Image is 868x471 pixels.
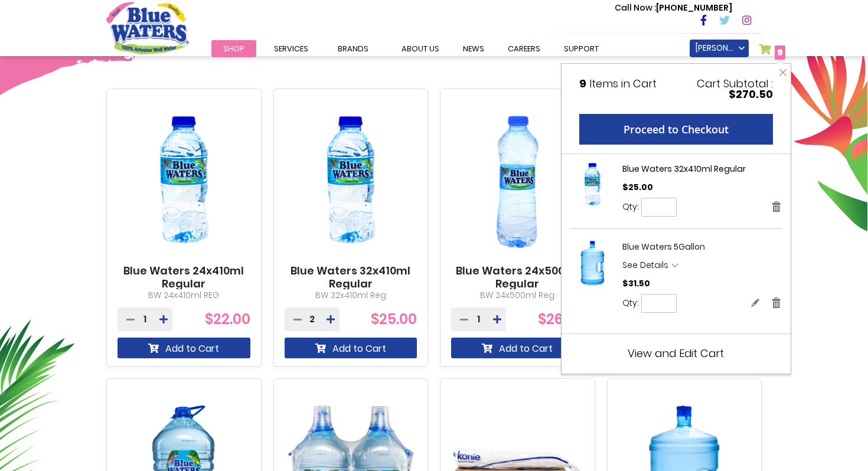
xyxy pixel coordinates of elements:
span: Services [274,43,308,54]
a: about us [390,40,451,57]
p: BW 32x410ml Reg [285,289,417,302]
p: [PHONE_NUMBER] [615,2,732,14]
a: Blue Waters 5Gallon [570,241,615,289]
button: Proceed to Checkout [579,114,773,145]
a: 9 [759,44,785,61]
span: $25.00 [622,181,653,193]
img: Blue Waters 32x410ml Regular [570,163,615,207]
label: Qty [622,201,639,213]
a: Blue Waters 32x410ml Regular [285,264,417,290]
a: Blue Waters 5Gallon [622,241,705,253]
label: Qty [622,297,639,309]
a: careers [496,40,552,57]
img: Blue Waters 5Gallon [570,241,615,285]
span: Cart Subtotal [697,76,768,91]
a: store logo [106,2,189,54]
span: $31.50 [622,277,650,289]
span: $26.00 [538,309,584,329]
button: Add to Cart [451,338,584,358]
button: Add to Cart [285,338,417,358]
p: BW 24x500ml Reg [451,289,584,302]
span: Call Now : [615,2,656,14]
span: $270.50 [729,87,773,102]
span: Brands [338,43,368,54]
img: Blue Waters 32x410ml Regular [285,99,417,265]
a: Blue Waters 24x500ml Regular [451,264,584,290]
span: $22.00 [205,309,250,329]
span: $25.00 [371,309,417,329]
span: Items in Cart [589,76,657,91]
span: Shop [223,43,244,54]
a: Blue Waters 24x410ml Regular [118,264,250,290]
img: Blue Waters 24x410ml Regular [118,99,250,265]
a: View and Edit Cart [628,346,724,361]
button: Add to Cart [118,338,250,358]
span: Blue Waters 32x410ml Regular [622,163,746,175]
a: News [451,40,496,57]
p: BW 24x410ml REG [118,289,250,302]
a: support [552,40,611,57]
a: [PERSON_NAME] [690,40,749,57]
span: See Details [622,259,668,271]
span: 9 [777,47,783,58]
img: Blue Waters 24x500ml Regular [451,99,584,265]
span: 9 [579,76,586,91]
